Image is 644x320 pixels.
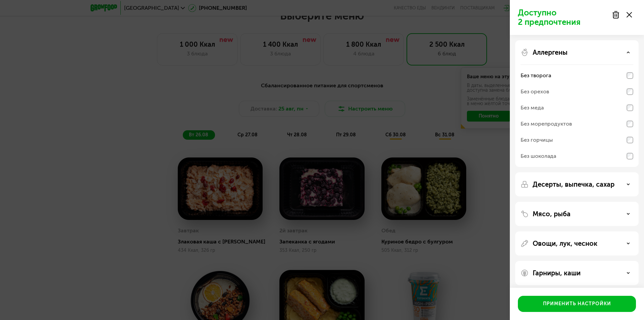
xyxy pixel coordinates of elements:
div: Без морепродуктов [521,120,572,128]
p: Доступно 2 предпочтения [518,8,608,27]
p: Десерты, выпечка, сахар [533,180,614,188]
div: Без горчицы [521,136,553,144]
p: Аллергены [533,48,568,56]
div: Без творога [521,72,551,80]
div: Применить настройки [543,301,611,307]
p: Гарниры, каши [533,269,581,277]
div: Без меда [521,104,544,112]
div: Без шоколада [521,152,556,160]
p: Мясо, рыба [533,210,571,218]
p: Овощи, лук, чеснок [533,239,597,247]
div: Без орехов [521,88,549,96]
button: Применить настройки [518,296,636,312]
